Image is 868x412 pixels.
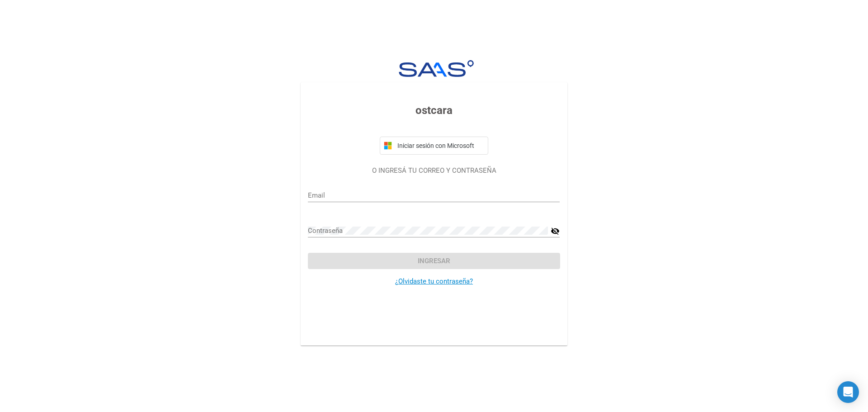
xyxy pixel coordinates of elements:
[308,102,560,118] h3: ostcara
[395,277,473,285] a: ¿Olvidaste tu contraseña?
[837,381,859,403] div: Open Intercom Messenger
[380,137,488,155] button: Iniciar sesión con Microsoft
[308,166,560,176] p: O INGRESÁ TU CORREO Y CONTRASEÑA
[308,253,560,269] button: Ingresar
[396,142,484,149] span: Iniciar sesión con Microsoft
[418,257,450,265] span: Ingresar
[551,226,560,237] mat-icon: visibility_off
